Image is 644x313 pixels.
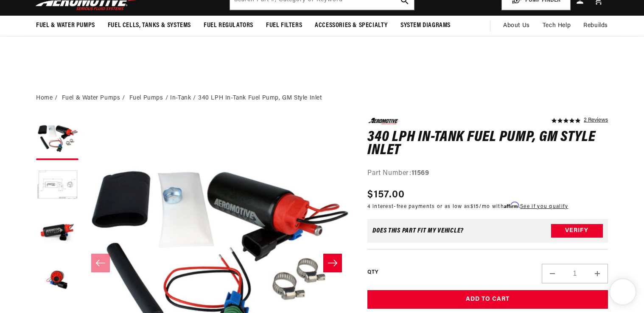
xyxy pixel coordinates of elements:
[367,290,608,309] button: Add to Cart
[503,22,530,29] span: About Us
[497,16,536,36] a: About Us
[36,21,95,30] span: Fuel & Water Pumps
[470,204,479,209] span: $15
[36,118,78,160] button: Load image 1 in gallery view
[536,16,577,36] summary: Tech Help
[315,21,388,30] span: Accessories & Specialty
[36,94,53,103] a: Home
[367,187,405,202] span: $157.00
[170,94,198,103] li: In-Tank
[30,16,101,36] summary: Fuel & Water Pumps
[367,202,568,211] p: 4 interest-free payments or as low as /mo with .
[412,170,429,177] strong: 11569
[36,258,78,300] button: Load image 4 in gallery view
[367,168,608,179] div: Part Number:
[584,118,608,124] a: 2 reviews
[266,21,302,30] span: Fuel Filters
[204,21,253,30] span: Fuel Regulators
[520,204,568,209] a: See if you qualify - Learn more about Affirm Financing (opens in modal)
[394,16,457,36] summary: System Diagrams
[260,16,308,36] summary: Fuel Filters
[36,164,78,207] button: Load image 2 in gallery view
[323,254,342,272] button: Slide right
[198,94,322,103] li: 340 LPH In-Tank Fuel Pump, GM Style Inlet
[551,224,603,238] button: Verify
[367,131,608,158] h1: 340 LPH In-Tank Fuel Pump, GM Style Inlet
[129,94,163,103] a: Fuel Pumps
[543,21,571,30] span: Tech Help
[101,16,197,36] summary: Fuel Cells, Tanks & Systems
[504,202,519,208] span: Affirm
[367,269,378,276] label: QTY
[108,21,191,30] span: Fuel Cells, Tanks & Systems
[91,254,110,272] button: Slide left
[62,94,120,103] a: Fuel & Water Pumps
[577,16,614,36] summary: Rebuilds
[36,94,608,103] nav: breadcrumbs
[197,16,260,36] summary: Fuel Regulators
[308,16,394,36] summary: Accessories & Specialty
[400,21,451,30] span: System Diagrams
[583,21,608,30] span: Rebuilds
[36,211,78,253] button: Load image 3 in gallery view
[372,227,464,234] div: Does This part fit My vehicle?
